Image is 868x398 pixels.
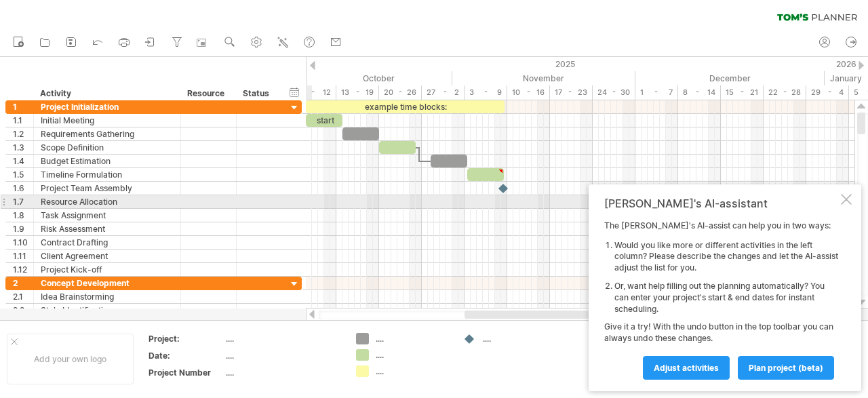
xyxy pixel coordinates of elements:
div: October 2025 [263,71,452,85]
div: 1.10 [13,236,33,249]
div: Date: [149,350,223,361]
div: 24 - 30 [593,85,635,100]
div: Contract Drafting [41,236,174,249]
div: 1.7 [13,195,33,208]
div: 20 - 26 [379,85,422,100]
div: 1.8 [13,209,33,222]
div: start [306,114,342,127]
div: 1 - 7 [635,85,678,100]
div: Add your own logo [7,334,134,384]
div: Project Team Assembly [41,182,174,195]
div: 1.6 [13,182,33,195]
div: Budget Estimation [41,155,174,167]
div: Resource Allocation [41,195,174,208]
div: Initial Meeting [41,114,174,127]
div: 6 - 12 [294,85,336,100]
div: .... [226,350,340,361]
div: Status [243,87,273,100]
div: Requirements Gathering [41,127,174,140]
div: 2 [13,277,33,290]
div: Client Agreement [41,250,174,262]
div: Resource [187,87,229,100]
div: ​ [467,168,504,181]
div: 1.2 [13,127,33,140]
div: .... [226,367,340,378]
span: plan project (beta) [749,363,823,373]
div: Concept Development [41,277,174,290]
div: ​ [431,155,467,167]
div: November 2025 [452,71,635,85]
div: 1.5 [13,168,33,181]
div: .... [483,333,557,344]
div: Task Assignment [41,209,174,222]
div: 22 - 28 [764,85,806,100]
div: 1.1 [13,114,33,127]
div: ​ [342,127,379,140]
div: 15 - 21 [721,85,764,100]
div: Project: [149,333,223,344]
div: 2.2 [13,304,33,317]
a: Adjust activities [643,356,730,380]
div: example time blocks: [306,100,505,113]
div: 2.1 [13,290,33,303]
div: .... [376,349,450,361]
div: Risk Assessment [41,222,174,235]
div: Project Number [149,367,223,378]
div: 10 - 16 [507,85,550,100]
div: 1.3 [13,141,33,154]
li: Or, want help filling out the planning automatically? You can enter your project's start & end da... [614,281,838,315]
div: Timeline Formulation [41,168,174,181]
li: Would you like more or different activities in the left column? Please describe the changes and l... [614,240,838,274]
div: 8 - 14 [678,85,721,100]
div: December 2025 [635,71,825,85]
div: .... [376,333,450,344]
div: Idea Brainstorming [41,290,174,303]
div: 3 - 9 [465,85,507,100]
div: Activity [40,87,173,100]
div: 1.9 [13,222,33,235]
a: plan project (beta) [738,356,834,380]
div: 1.11 [13,250,33,262]
div: The [PERSON_NAME]'s AI-assist can help you in two ways: Give it a try! With the undo button in th... [604,220,838,379]
div: 1 [13,100,33,113]
div: Project Kick-off [41,263,174,276]
div: 29 - 4 [806,85,849,100]
div: .... [226,333,340,344]
div: 27 - 2 [422,85,465,100]
div: [PERSON_NAME]'s AI-assistant [604,197,838,210]
div: Style Identification [41,304,174,317]
div: 17 - 23 [550,85,593,100]
div: Scope Definition [41,141,174,154]
div: ​ [379,141,416,154]
span: Adjust activities [654,363,719,373]
div: 1.4 [13,155,33,167]
div: .... [376,365,450,377]
div: 13 - 19 [336,85,379,100]
div: 1.12 [13,263,33,276]
div: Project Initialization [41,100,174,113]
